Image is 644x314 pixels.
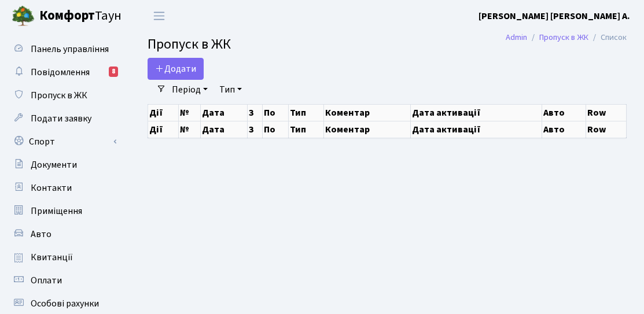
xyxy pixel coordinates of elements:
th: Дії [148,104,179,121]
span: Подати заявку [31,112,91,125]
th: З [247,104,262,121]
th: № [179,104,201,121]
th: Тип [289,121,323,138]
a: [PERSON_NAME] [PERSON_NAME] А. [479,9,630,23]
li: Список [588,31,627,44]
a: Подати заявку [6,107,122,130]
b: [PERSON_NAME] [PERSON_NAME] А. [479,10,630,23]
th: Дата [201,104,248,121]
a: Приміщення [6,200,122,223]
a: Оплати [6,269,122,292]
th: Авто [542,104,586,121]
th: Дата активації [410,104,542,121]
th: Row [586,121,627,138]
th: Дата активації [410,121,542,138]
a: Тип [215,80,246,99]
th: Коментар [323,104,410,121]
th: № [179,121,201,138]
span: Пропуск в ЖК [148,34,231,54]
a: Авто [6,223,122,246]
a: Пропуск в ЖК [6,84,122,107]
b: Комфорт [39,6,95,25]
th: Дії [148,121,179,138]
th: Авто [542,121,586,138]
span: Приміщення [31,205,82,217]
a: Квитанції [6,246,122,269]
a: Документи [6,153,122,176]
a: Додати [148,58,204,80]
a: Контакти [6,176,122,200]
a: Admin [506,31,527,43]
span: Особові рахунки [31,297,99,310]
th: Дата [201,121,248,138]
th: З [247,121,262,138]
th: Тип [289,104,323,121]
img: logo.png [12,5,35,28]
span: Додати [155,62,196,75]
th: По [262,121,289,138]
th: Row [586,104,627,121]
span: Оплати [31,274,62,287]
nav: breadcrumb [488,25,644,50]
th: Коментар [323,121,410,138]
span: Контакти [31,182,72,194]
span: Повідомлення [31,66,90,79]
span: Документи [31,158,77,171]
span: Пропуск в ЖК [31,89,87,102]
a: Спорт [6,130,122,153]
span: Панель управління [31,43,109,56]
th: По [262,104,289,121]
span: Авто [31,228,51,241]
a: Панель управління [6,38,122,61]
a: Період [167,80,212,99]
a: Пропуск в ЖК [539,31,588,43]
span: Таун [39,6,122,26]
a: Повідомлення8 [6,61,122,84]
div: 8 [109,67,118,77]
button: Переключити навігацію [145,6,174,25]
span: Квитанції [31,251,73,264]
